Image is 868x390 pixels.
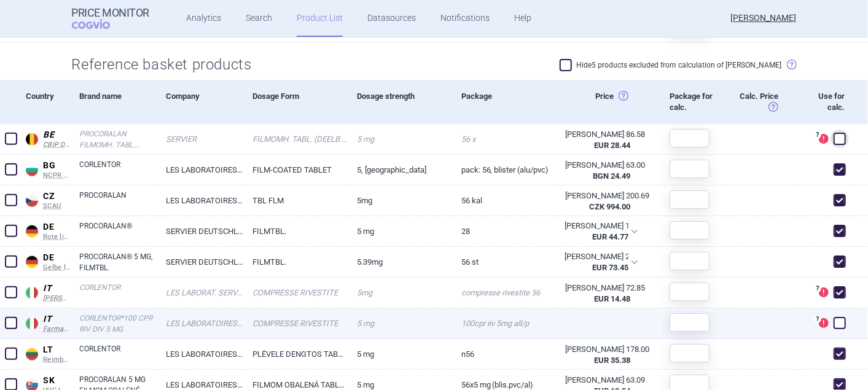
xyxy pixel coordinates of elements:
span: SCAU [43,202,70,211]
strong: EUR 44.77 [592,232,628,241]
span: [PERSON_NAME] CODIFA [43,294,70,303]
a: DEDERote liste [22,219,70,241]
a: FILMOMH. TABL. (DEELB. KWANTIT.) [244,124,348,154]
img: Italy [26,287,38,299]
abbr: Ex-Factory without VAT from source [565,160,630,182]
img: Czech Republic [26,195,38,207]
a: CZCZSCAU [22,189,70,210]
strong: CZK 994.00 [589,202,630,211]
div: Dosage Form [244,80,348,124]
div: [PERSON_NAME] 178.00 [565,344,630,355]
a: 5MG [348,185,452,216]
div: Package for calc. [660,80,725,124]
div: Brand name [70,80,157,124]
strong: EUR 28.44 [594,141,630,150]
a: CORLENTOR*100 CPR RIV DIV 5 MG [79,313,157,335]
a: 5, [GEOGRAPHIC_DATA] [348,155,452,185]
a: BGBGNCPR PRIL [22,158,70,179]
a: compresse rivestite 56 [452,278,557,308]
span: DE [43,252,70,263]
a: LTLTReimbursed list [22,342,70,364]
div: [PERSON_NAME] 248.33 [565,251,628,262]
div: [PERSON_NAME] 134.20EUR 44.77 [556,216,646,247]
span: Rote liste [43,233,70,241]
a: CORLENTOR [79,282,157,304]
span: IT [43,283,70,294]
a: ITIT[PERSON_NAME] CODIFA [22,281,70,302]
div: Country [22,80,70,124]
a: LES LABORATOIRES SERVIER [157,308,243,338]
div: [PERSON_NAME] 134.20 [565,220,628,232]
a: FILM-COATED TABLET [244,155,348,185]
span: DE [43,222,70,233]
span: ? [814,316,821,323]
div: [PERSON_NAME] 72.85 [565,283,630,294]
span: Reimbursed list [43,356,70,364]
a: LES LABORAT. SERVIER-F [157,278,243,308]
span: LT [43,345,70,356]
a: PROCORALAN® [79,220,157,243]
a: ITITFarmadati [22,311,70,333]
abbr: CZ SP-CAU-010 [565,129,630,151]
abbr: Ex-Factory without VAT from source [565,283,630,305]
strong: EUR 35.38 [594,356,630,365]
a: Price MonitorCOGVIO [72,7,150,30]
div: Package [452,80,557,124]
a: DEDEGelbe liste [22,250,70,271]
span: ? [814,285,821,292]
label: Hide 5 products excluded from calculation of [PERSON_NAME] [560,59,782,71]
div: Company [157,80,243,124]
div: Calc. Price [724,80,794,124]
div: [PERSON_NAME] 86.58 [565,129,630,140]
img: Lithuania [26,348,38,361]
a: 56 x [452,124,557,154]
img: Bulgaria [26,164,38,176]
span: CZ [43,191,70,202]
a: 28 [452,216,557,246]
img: Italy [26,318,38,330]
a: SERVIER [157,124,243,154]
strong: BGN 24.49 [593,171,630,181]
h2: Reference basket products [72,55,262,75]
span: IT [43,314,70,325]
img: Germany [26,225,38,238]
span: Gelbe liste [43,263,70,272]
abbr: Ex-Factory without VAT from source [565,344,630,366]
a: LES LABORATOIRES SERVIER, SURESNES CEDEX [157,185,243,216]
span: SK [43,375,70,386]
span: CBIP DCI [43,141,70,149]
a: 5.39mg [348,247,452,277]
a: PLĖVELE DENGTOS TABLETĖS [244,339,348,369]
img: Belgium [26,133,38,146]
a: Pack: 56, Blister (alu/PVC) [452,155,557,185]
a: PROCORALAN [79,190,157,212]
strong: EUR 73.45 [592,263,628,272]
a: 5 mg [348,216,452,246]
a: COMPRESSE RIVESTITE [244,278,348,308]
a: PROCORALAN® 5 MG, FILMTBL. [79,251,157,273]
div: Price [556,80,660,124]
a: 5MG [348,278,452,308]
div: Dosage strength [348,80,452,124]
span: COGVIO [72,19,127,29]
a: 5 mg [348,308,452,338]
a: LES LABORATOIRES SERVIER, [GEOGRAPHIC_DATA] [157,155,243,185]
div: [PERSON_NAME] 248.33EUR 73.45 [556,247,646,278]
span: BE [43,130,70,141]
a: BEBECBIP DCI [22,127,70,149]
strong: Price Monitor [72,7,150,19]
span: ? [814,131,821,139]
span: NCPR PRIL [43,171,70,180]
a: SERVIER DEUTSCHLAND [157,216,243,246]
a: 5 mg [348,339,452,369]
abbr: Ex-Factory without VAT from source [565,190,630,213]
a: PROCORALAN FILMOMH. TABL. (DEELB.) 56 X 5 MG [79,128,157,150]
a: CORLENTOR [79,343,157,365]
a: FILMTBL. [244,216,348,246]
a: CORLENTOR [79,159,157,181]
a: 56 KAL [452,185,557,216]
a: FILMTBL. [244,247,348,277]
a: N56 [452,339,557,369]
a: 56 ST [452,247,557,277]
div: [PERSON_NAME] 63.00 [565,160,630,171]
